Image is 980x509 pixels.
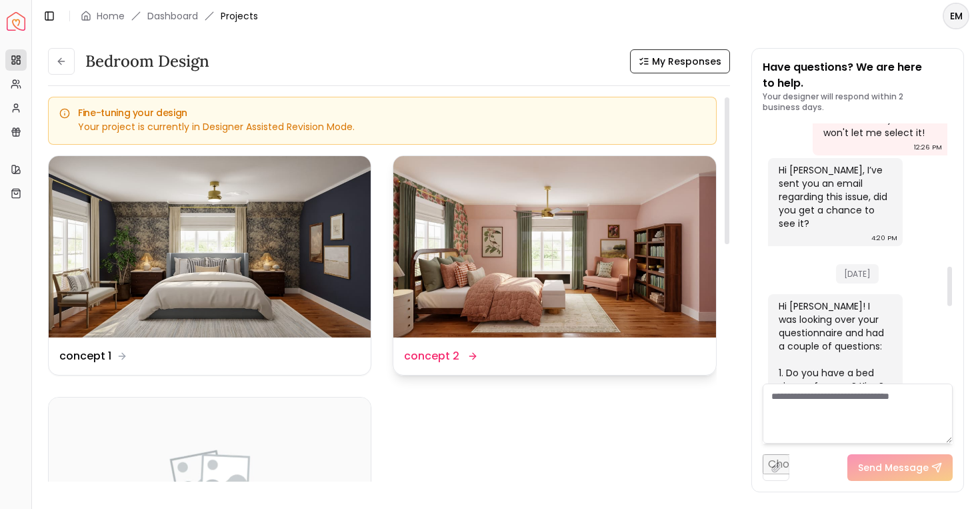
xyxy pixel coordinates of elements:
a: concept 2concept 2 [393,155,716,376]
span: EM [944,4,968,28]
button: My Responses [630,49,730,73]
h5: Fine-tuning your design [59,108,705,117]
span: Projects [221,9,258,23]
p: Have questions? We are here to help. [763,59,953,91]
a: Spacejoy [7,12,25,31]
div: Your project is currently in Designer Assisted Revision Mode. [59,120,705,133]
img: Spacejoy Logo [7,12,25,31]
a: concept 1concept 1 [48,155,371,376]
div: 12:26 PM [914,141,942,154]
button: EM [943,3,969,29]
span: [DATE] [836,264,879,284]
img: concept 2 [393,156,715,338]
h3: Bedroom design [85,51,209,72]
div: 4:20 PM [871,231,897,245]
a: Home [97,9,125,23]
div: Hi [PERSON_NAME], I’ve sent you an email regarding this issue, did you get a chance to see it? [779,163,889,230]
p: Your designer will respond within 2 business days. [763,91,953,113]
nav: breadcrumb [81,9,258,23]
dd: concept 2 [404,348,459,364]
img: concept 1 [49,156,371,338]
span: My Responses [652,55,721,68]
dd: concept 1 [59,348,111,364]
a: Dashboard [147,9,198,23]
